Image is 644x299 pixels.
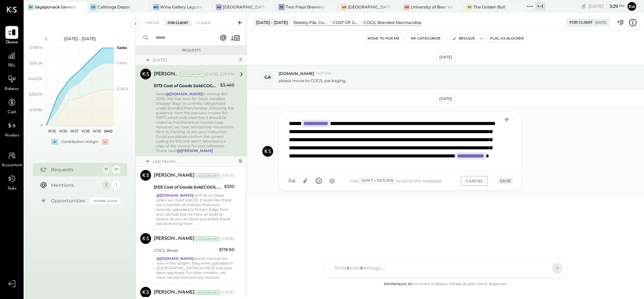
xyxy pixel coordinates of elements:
div: Accountant [196,290,220,295]
a: Queue [0,26,23,46]
div: [DATE] [222,236,234,242]
div: [GEOGRAPHIC_DATA] [348,4,390,10]
text: W40 [104,129,112,133]
div: 5173 Cost of Goods Sold:COGS, Merchandise:COGS, Branded Merchandise [154,82,218,89]
div: 27 [112,166,120,174]
div: [PERSON_NAME] [154,172,195,179]
div: TF [279,4,285,10]
div: Contribution Margin [61,139,98,145]
div: For Client [164,20,192,26]
text: Sales [117,45,127,50]
a: Accountant [0,149,23,169]
div: Two Frays Brewery [286,4,324,10]
div: Uo [404,4,410,10]
button: Re-Categorize [405,34,447,43]
div: 12 [238,158,243,164]
div: Opportunities [51,197,87,204]
div: [DATE] [589,3,625,9]
text: Labor [117,60,127,65]
div: Mentions [51,182,99,189]
div: For Me [142,20,163,26]
span: @ [329,177,335,184]
div: COGS, Branded Merchandise [363,20,421,25]
div: ga [264,74,271,80]
span: Vendors [5,133,19,139]
div: - [102,139,109,145]
div: copy link [580,3,587,10]
div: For Client [569,20,593,25]
div: Wine Gallery Laguna [160,4,202,10]
div: [DATE] [595,20,607,25]
text: $147.8K [30,107,43,112]
text: W38 [81,129,90,133]
div: [PERSON_NAME] [154,235,195,242]
div: Accountant [196,236,220,241]
div: [DATE] [436,53,455,61]
span: P&L [8,63,16,69]
text: $739.1K [29,45,43,50]
text: W37 [70,129,78,133]
text: W35 [48,129,56,133]
div: [DATE] - [DATE] [51,36,109,42]
div: Use to send the message [338,177,454,185]
div: Calistoga Depot [97,4,130,10]
span: Cash [7,109,16,116]
div: 5103 Cost of Goods Sold:COGS, Fresh Produce & Flowers:COGS, Flowers [154,184,222,191]
div: 1 [112,181,120,189]
div: Closed [193,20,214,26]
div: 17 [102,166,110,174]
div: The Golden Bull [473,4,505,10]
span: Tasks [7,186,17,192]
button: CANCEL [461,176,488,186]
span: Queue [6,40,18,46]
button: Ra [626,1,637,12]
text: $295.7K [29,92,43,97]
span: Shift + Return [358,177,397,185]
div: [DATE], 3:28 PM [205,72,234,77]
div: [DATE] [222,173,234,178]
button: Move to for me [365,34,403,43]
div: Uo [341,4,347,10]
div: Alpine invoices are now in the system; they were uploaded in [GEOGRAPHIC_DATA] on 09/23 and have ... [156,256,234,280]
div: [DATE] [222,290,234,295]
div: + [51,139,58,145]
span: Balance [5,86,19,92]
div: Last Month [153,158,236,164]
div: [DATE] [153,57,236,63]
text: W36 [59,129,67,133]
div: 1 [238,57,243,63]
div: 1 [102,181,110,189]
a: Tasks [0,172,23,192]
text: 0 [40,123,43,128]
text: COGS [117,86,128,91]
button: Resolve [449,34,478,43]
div: AH [216,4,222,10]
div: Requests [139,48,243,53]
div: Coming Soon [90,198,120,204]
div: Weekly P&L Comparison [293,20,329,25]
div: [PERSON_NAME] [154,71,179,78]
strong: @[DOMAIN_NAME] [156,256,194,261]
div: TG [466,4,472,10]
text: $591.3K [29,61,43,66]
div: Requests [51,166,99,173]
div: Accountant [196,173,220,178]
strong: @[PERSON_NAME] [177,148,213,153]
div: COST OF GOODS SOLD (COGS) [333,20,360,25]
div: SG [28,4,34,10]
a: Cash [0,96,23,116]
button: Flag as Blocker [488,34,526,43]
span: [DOMAIN_NAME] [279,71,314,76]
a: P&L [0,49,23,69]
div: University of Beer Vacaville [411,4,453,10]
text: W39 [92,129,101,133]
button: Aa [286,175,298,187]
span: 11:07 PM [316,71,331,76]
div: COGS, Bread [154,247,217,254]
button: SAVE [498,178,513,184]
div: Accountant [180,72,204,77]
div: $3,460 [220,82,234,89]
span: a [292,177,295,184]
p: please move to COGS, packaging [279,78,346,83]
div: we'll hit on these when we meet [DATE]. It looks like there are a number of invoices that were re... [156,193,234,226]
